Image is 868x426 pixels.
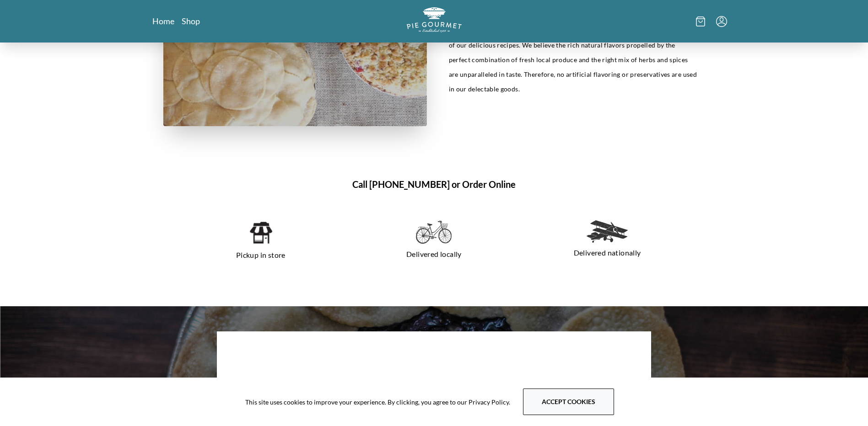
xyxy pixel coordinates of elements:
[185,248,337,262] p: Pickup in store
[407,7,462,32] img: logo
[182,16,200,27] a: Shop
[716,16,727,27] button: Menu
[163,177,705,191] h1: Call [PHONE_NUMBER] or Order Online
[245,397,510,407] span: This site uses cookies to improve your experience. By clicking, you agree to our Privacy Policy.
[523,389,614,415] button: Accept cookies
[587,220,628,243] img: delivered nationally
[449,9,698,96] p: All of our pies are handmade from scratch and crafted with love. We start off each day by peeling...
[416,220,452,244] img: delivered locally
[152,16,174,27] a: Home
[532,245,683,260] p: Delivered nationally
[407,7,462,35] a: Logo
[249,220,272,245] img: pickup in store
[358,247,510,261] p: Delivered locally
